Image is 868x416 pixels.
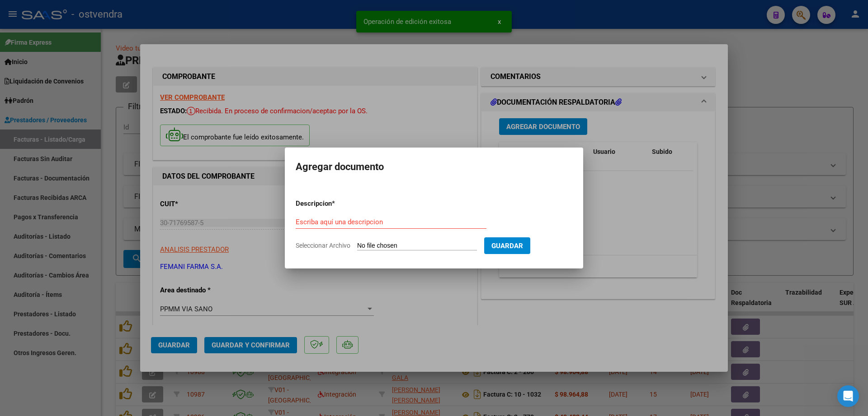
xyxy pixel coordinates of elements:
span: Guardar [491,242,523,250]
h2: Agregar documento [296,158,572,176]
button: Guardar [484,237,530,254]
p: Descripcion [296,199,379,209]
div: Open Intercom Messenger [837,385,859,407]
span: Seleccionar Archivo [296,242,350,249]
